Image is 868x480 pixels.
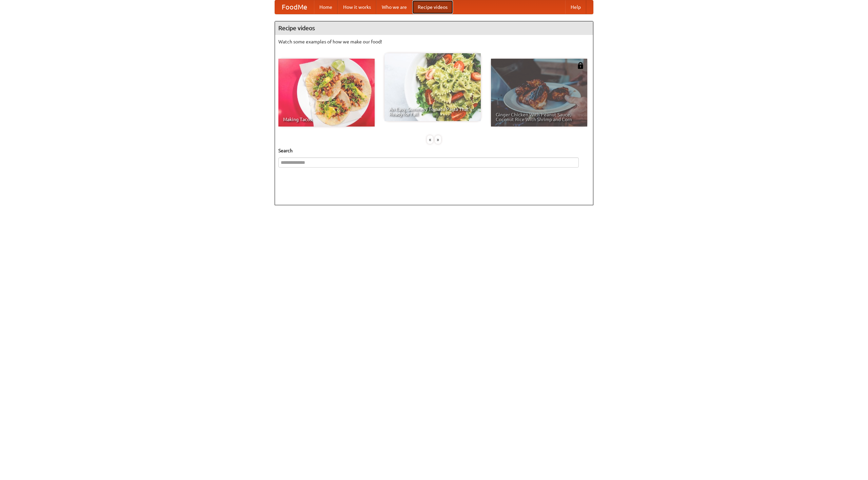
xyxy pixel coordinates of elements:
h5: Search [278,147,590,154]
a: Making Tacos [278,59,375,127]
a: Help [565,0,586,14]
div: « [427,135,433,144]
p: Watch some examples of how we make our food! [278,38,590,45]
h4: Recipe videos [275,21,593,35]
span: Making Tacos [283,117,370,122]
img: 483408.png [577,62,584,69]
a: An Easy, Summery Tomato Pasta That's Ready for Fall [384,53,481,121]
div: » [435,135,441,144]
a: Home [314,0,338,14]
a: How it works [338,0,376,14]
a: Recipe videos [412,0,453,14]
a: Who we are [376,0,412,14]
span: An Easy, Summery Tomato Pasta That's Ready for Fall [389,107,476,116]
a: FoodMe [275,0,314,14]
